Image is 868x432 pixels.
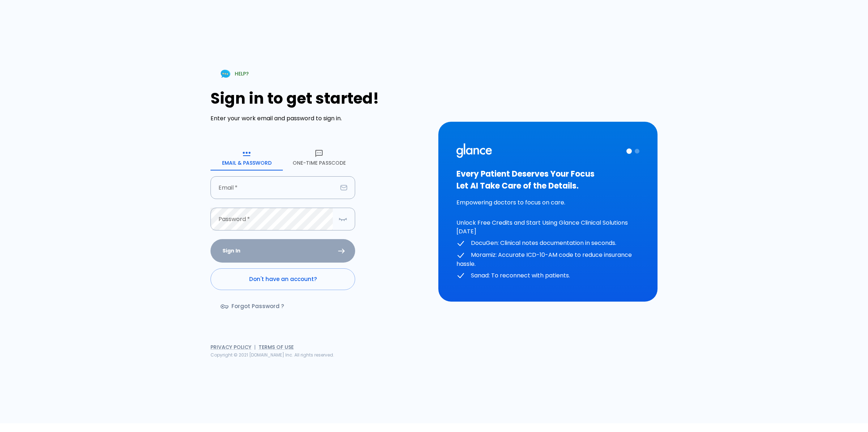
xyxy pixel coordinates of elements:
button: Email & Password [210,144,283,170]
p: Moramiz: Accurate ICD-10-AM code to reduce insurance hassle. [456,251,639,268]
h3: Every Patient Deserves Your Focus Let AI Take Care of the Details. [456,168,639,192]
button: One-Time Passcode [283,144,355,170]
img: Chat Support [219,68,232,80]
input: dr.ahmed@clinic.com [210,176,337,199]
a: HELP? [210,65,258,83]
a: Forgot Password ? [210,296,295,317]
span: Copyright © 2021 [DOMAIN_NAME] Inc. All rights reserved. [210,352,334,358]
p: Sanad: To reconnect with patients. [456,271,639,280]
p: Empowering doctors to focus on care. [456,198,639,207]
p: Unlock Free Credits and Start Using Glance Clinical Solutions [DATE] [456,219,639,236]
p: DocuGen: Clinical notes documentation in seconds. [456,239,639,248]
p: Enter your work email and password to sign in. [210,114,430,123]
span: | [254,344,256,351]
a: Don't have an account? [210,268,355,290]
a: Terms of Use [259,344,294,351]
h1: Sign in to get started! [210,90,430,107]
a: Privacy Policy [210,344,251,351]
